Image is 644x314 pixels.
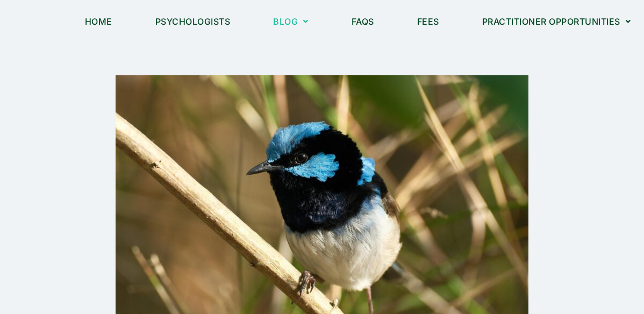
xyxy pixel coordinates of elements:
[260,9,322,34] a: Blog
[142,9,244,34] a: Psychologists
[404,9,453,34] a: Fees
[338,9,388,34] a: FAQs
[71,9,126,34] a: Home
